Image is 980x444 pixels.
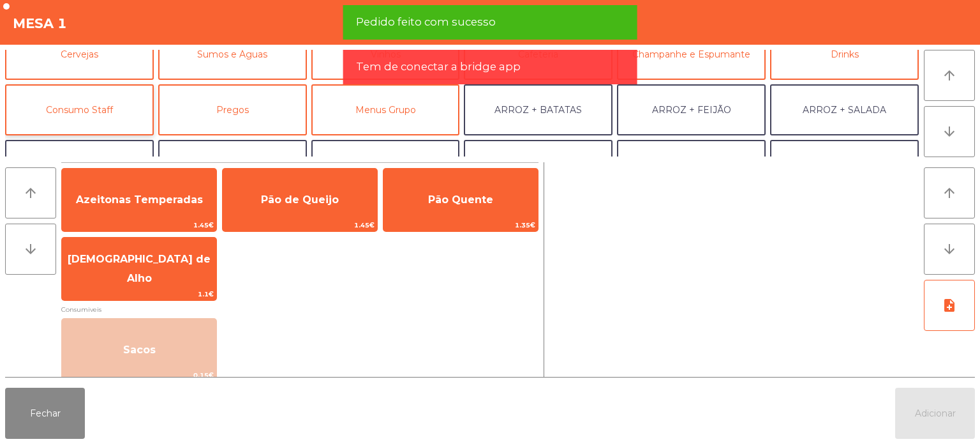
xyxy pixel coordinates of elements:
button: Cervejas [5,29,154,80]
button: note_add [924,280,975,331]
button: Consumo Staff [5,84,154,135]
button: BATATA + FEIJÃO [158,140,307,191]
button: arrow_upward [924,167,975,218]
h4: Mesa 1 [13,14,67,33]
i: arrow_upward [23,185,38,201]
button: arrow_downward [5,224,56,275]
button: BATATA + BATATA [464,140,612,191]
button: arrow_downward [924,224,975,275]
i: note_add [942,298,957,313]
button: Pregos [158,84,307,135]
i: arrow_upward [942,68,957,83]
button: Drinks [770,29,919,80]
span: Sacos [123,344,156,356]
i: arrow_downward [23,241,38,257]
button: Menus Grupo [311,84,460,135]
span: Consumiveis [61,303,538,316]
i: arrow_downward [942,241,957,257]
button: arrow_downward [924,106,975,157]
button: ARROZ + SALADA [770,84,919,135]
button: Champanhe e Espumante [617,29,766,80]
span: [DEMOGRAPHIC_DATA] de Alho [68,253,211,284]
button: ARROZ + BATATAS [464,84,612,135]
button: ARROZ + FEIJÃO [617,84,766,135]
span: 1.35€ [383,219,538,231]
button: BATATA + SALADA [311,140,460,191]
button: FEIJÃO + SALADA [617,140,766,191]
button: arrow_upward [924,50,975,101]
span: 1.1€ [62,288,216,300]
span: 1.45€ [62,219,216,231]
span: 0.15€ [62,369,216,381]
button: ARROZ + ARROZ [5,140,154,191]
i: arrow_downward [942,124,957,139]
span: Tem de conectar a bridge app [356,59,521,75]
span: Pedido feito com sucesso [356,14,496,30]
button: FEIJÃO + FEIJÃO [770,140,919,191]
i: arrow_upward [942,185,957,201]
span: Pão Quente [428,194,493,206]
span: Pão de Queijo [261,194,339,206]
button: Sumos e Águas [158,29,307,80]
span: 1.45€ [223,219,377,231]
button: Fechar [5,388,85,439]
button: arrow_upward [5,167,56,218]
span: Azeitonas Temperadas [76,194,203,206]
button: Vinhos [311,29,460,80]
